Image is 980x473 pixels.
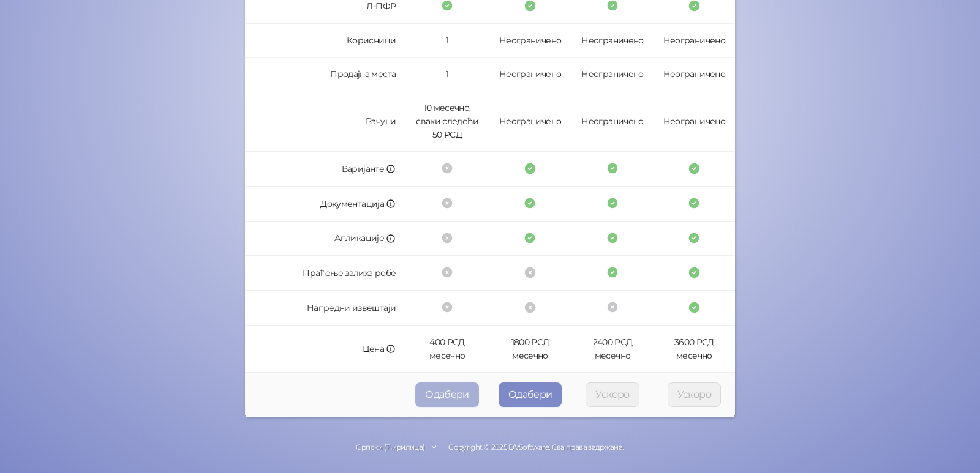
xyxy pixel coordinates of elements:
[245,291,405,326] td: Напредни извештаји
[405,58,489,91] td: 1
[571,58,653,91] td: Неограничено
[245,187,405,222] td: Документација
[356,442,424,453] div: Српски (Ћирилица)
[405,326,489,373] td: 400 РСД месечно
[654,24,735,58] td: Неограничено
[571,326,653,373] td: 2400 РСД месечно
[668,382,721,407] button: Ускоро
[245,222,405,256] td: Апликације
[245,58,405,91] td: Продајна места
[586,382,639,407] button: Ускоро
[489,91,572,152] td: Неограничено
[489,326,572,373] td: 1800 РСД месечно
[245,256,405,291] td: Праћење залиха робе
[245,152,405,187] td: Варијанте
[654,326,735,373] td: 3600 РСД месечно
[654,58,735,91] td: Неограничено
[405,91,489,152] td: 10 месечно, сваки следећи 50 РСД
[654,91,735,152] td: Неограничено
[415,382,479,407] button: Одабери
[245,326,405,373] td: Цена
[571,91,653,152] td: Неограничено
[489,58,572,91] td: Неограничено
[499,382,562,407] button: Одабери
[405,24,489,58] td: 1
[245,24,405,58] td: Корисници
[489,24,572,58] td: Неограничено
[571,24,653,58] td: Неограничено
[245,91,405,152] td: Рачуни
